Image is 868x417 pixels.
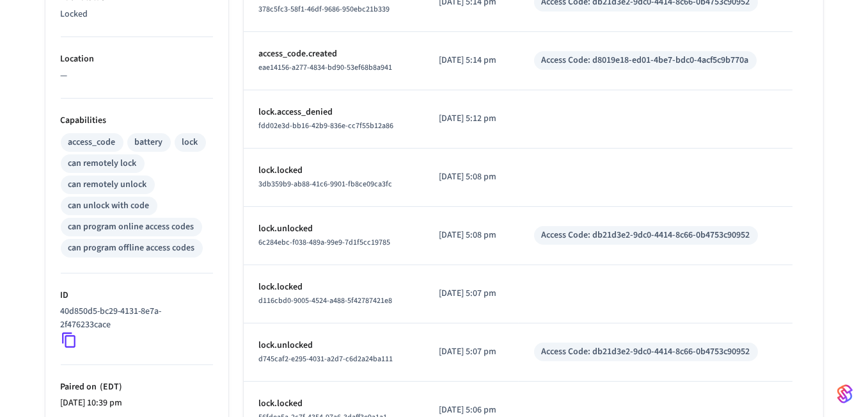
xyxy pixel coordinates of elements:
p: lock.locked [259,281,409,294]
p: [DATE] 5:08 pm [439,170,503,184]
p: lock.locked [259,397,409,411]
div: battery [135,136,163,149]
div: can remotely lock [68,157,137,170]
p: Locked [61,8,213,21]
p: lock.locked [259,164,409,177]
p: lock.unlocked [259,222,409,236]
p: Location [61,53,213,66]
div: lock [182,136,198,149]
div: can program offline access codes [68,241,195,255]
p: — [61,69,213,83]
div: Access Code: db21d3e2-9dc0-4414-8c66-0b4753c90952 [542,345,750,359]
div: can unlock with code [68,199,150,213]
img: SeamLogoGradient.69752ec5.svg [837,384,853,404]
span: 3db359b9-ab88-41c6-9901-fb8ce09ca3fc [259,179,393,190]
p: [DATE] 5:07 pm [439,287,503,300]
div: access_code [68,136,116,149]
p: access_code.created [259,47,409,61]
p: Paired on [61,380,213,394]
span: eae14156-a277-4834-bd90-53ef68b8a941 [259,62,393,73]
p: ID [61,289,213,302]
span: 6c284ebc-f038-489a-99e9-7d1f5cc19785 [259,237,391,248]
p: [DATE] 5:14 pm [439,54,503,67]
p: lock.access_denied [259,106,409,119]
span: fdd02e3d-bb16-42b9-836e-cc7f55b12a86 [259,120,394,131]
p: [DATE] 5:07 pm [439,345,503,359]
p: [DATE] 5:06 pm [439,404,503,417]
div: can remotely unlock [68,178,147,192]
span: 378c5fc3-58f1-46df-9686-950ebc21b339 [259,4,390,15]
p: [DATE] 5:12 pm [439,112,503,126]
span: ( EDT ) [97,380,122,393]
p: [DATE] 5:08 pm [439,229,503,242]
span: d745caf2-e295-4031-a2d7-c6d2a24ba111 [259,354,393,364]
p: Capabilities [61,114,213,127]
p: [DATE] 10:39 pm [61,397,213,410]
div: Access Code: d8019e18-ed01-4be7-bdc0-4acf5c9b770a [542,54,749,67]
div: Access Code: db21d3e2-9dc0-4414-8c66-0b4753c90952 [542,229,750,242]
p: 40d850d5-bc29-4131-8e7a-2f476233cace [61,305,208,332]
div: can program online access codes [68,220,194,234]
span: d116cbd0-9005-4524-a488-5f42787421e8 [259,295,393,306]
p: lock.unlocked [259,339,409,352]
